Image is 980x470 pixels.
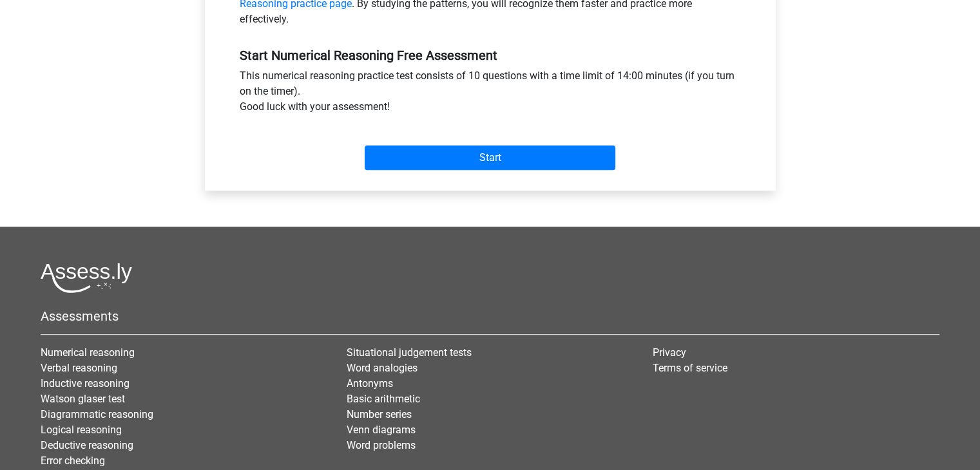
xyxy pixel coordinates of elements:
a: Basic arithmetic [347,393,420,405]
a: Deductive reasoning [41,439,133,451]
a: Terms of service [653,362,727,374]
a: Logical reasoning [41,424,122,436]
h5: Start Numerical Reasoning Free Assessment [240,48,741,63]
a: Venn diagrams [347,424,416,436]
input: Start [365,146,615,170]
a: Word problems [347,439,416,451]
a: Diagrammatic reasoning [41,408,153,420]
a: Verbal reasoning [41,362,117,374]
a: Antonyms [347,377,393,390]
a: Watson glaser test [41,393,125,405]
a: Situational judgement tests [347,346,472,359]
img: Assessly logo [41,263,132,293]
a: Inductive reasoning [41,377,130,390]
a: Numerical reasoning [41,346,135,359]
a: Error checking [41,455,105,467]
div: This numerical reasoning practice test consists of 10 questions with a time limit of 14:00 minute... [230,68,751,120]
a: Word analogies [347,362,418,374]
a: Privacy [653,346,686,359]
a: Number series [347,408,412,420]
h5: Assessments [41,308,939,324]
